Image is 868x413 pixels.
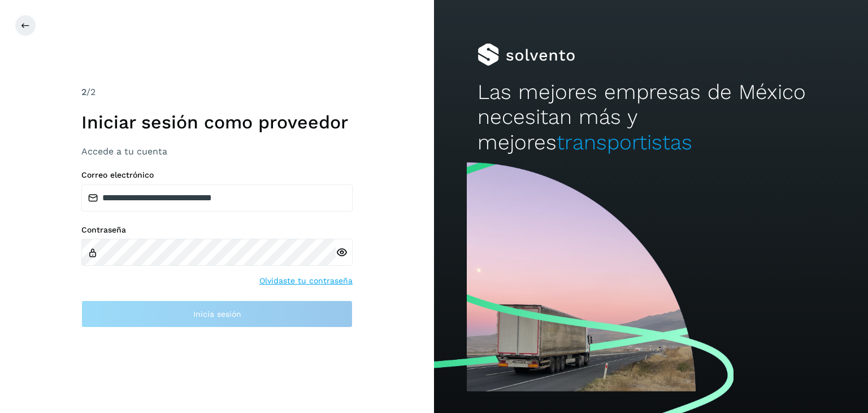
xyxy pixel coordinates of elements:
div: /2 [81,85,353,99]
span: transportistas [557,130,692,154]
span: 2 [81,87,86,97]
h2: Las mejores empresas de México necesitan más y mejores [478,80,824,155]
label: Correo electrónico [81,170,353,180]
h3: Accede a tu cuenta [81,146,353,157]
span: Inicia sesión [193,310,241,318]
label: Contraseña [81,225,353,235]
h1: Iniciar sesión como proveedor [81,111,353,133]
button: Inicia sesión [81,300,353,328]
a: Olvidaste tu contraseña [259,275,353,287]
